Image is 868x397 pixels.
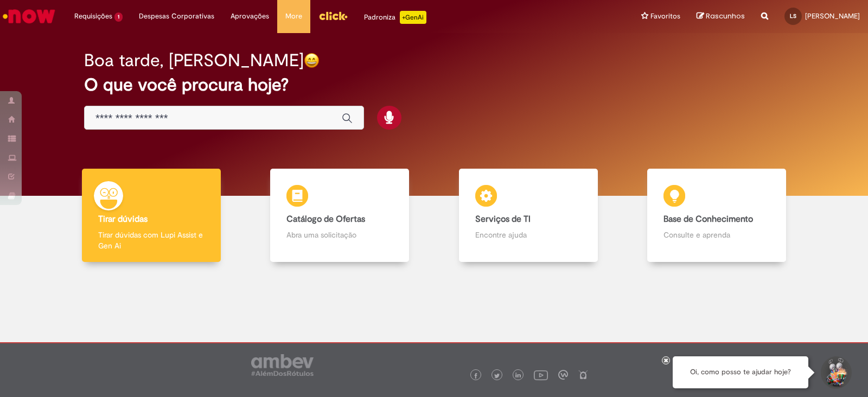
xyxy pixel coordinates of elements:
[98,229,205,251] p: Tirar dúvidas com Lupi Assist e Gen Ai
[706,11,745,21] span: Rascunhos
[74,11,112,22] span: Requisições
[515,373,521,379] img: logo_footer_linkedin.png
[285,11,302,22] span: More
[304,53,320,68] img: happy-face.png
[98,214,148,225] b: Tirar dúvidas
[819,356,852,389] button: Iniciar Conversa de Suporte
[1,5,57,27] img: ServiceNow
[663,214,753,225] b: Base de Conhecimento
[558,370,568,380] img: logo_footer_workplace.png
[434,169,623,262] a: Serviços de TI Encontre ajuda
[473,373,478,379] img: logo_footer_facebook.png
[697,11,745,22] a: Rascunhos
[578,370,588,380] img: logo_footer_naosei.png
[400,11,426,24] p: +GenAi
[623,169,812,262] a: Base de Conhecimento Consulte e aprenda
[475,214,531,225] b: Serviços de TI
[673,356,808,388] div: Oi, como posso te ajudar hoje?
[494,373,500,379] img: logo_footer_twitter.png
[286,214,365,225] b: Catálogo de Ofertas
[475,229,582,240] p: Encontre ajuda
[84,51,304,70] h2: Boa tarde, [PERSON_NAME]
[114,12,123,22] span: 1
[231,11,269,22] span: Aprovações
[364,11,426,24] div: Padroniza
[286,229,393,240] p: Abra uma solicitação
[534,368,548,382] img: logo_footer_youtube.png
[805,11,860,21] span: [PERSON_NAME]
[84,75,784,94] h2: O que você procura hoje?
[790,12,796,20] span: LS
[251,354,314,376] img: logo_footer_ambev_rotulo_gray.png
[650,11,680,22] span: Favoritos
[318,8,348,24] img: click_logo_yellow_360x200.png
[57,169,246,262] a: Tirar dúvidas Tirar dúvidas com Lupi Assist e Gen Ai
[246,169,435,262] a: Catálogo de Ofertas Abra uma solicitação
[663,229,770,240] p: Consulte e aprenda
[139,11,214,22] span: Despesas Corporativas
